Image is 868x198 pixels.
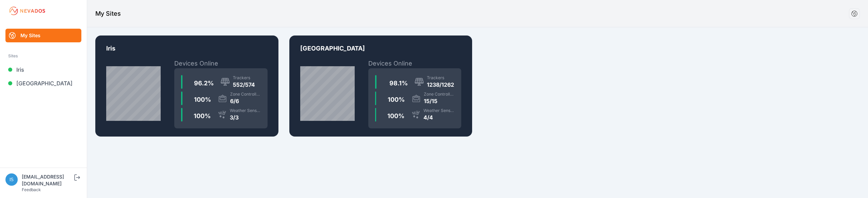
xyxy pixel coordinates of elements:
span: 100 % [194,112,211,119]
div: 4/4 [423,113,454,122]
div: Trackers [233,75,255,81]
a: Iris [5,63,81,76]
div: 6/6 [230,97,261,105]
a: LA-02 [289,36,472,137]
span: 96.2 % [194,80,214,87]
span: 100 % [387,112,404,119]
span: 100 % [194,96,211,103]
span: 100 % [388,96,405,103]
a: LA-01 [95,36,278,137]
img: iswagart@prim.com [5,173,18,186]
div: Trackers [427,75,454,81]
div: [EMAIL_ADDRESS][DOMAIN_NAME] [22,173,73,187]
div: Zone Controllers [424,91,454,97]
div: Sites [8,52,79,60]
a: Feedback [22,187,41,192]
a: [GEOGRAPHIC_DATA] [5,76,81,90]
h2: Devices Online [174,59,268,68]
img: Nevados [8,5,46,16]
p: [GEOGRAPHIC_DATA] [300,44,462,59]
h1: My Sites [95,9,121,18]
h2: Devices Online [368,59,462,68]
div: 15/15 [424,97,454,105]
div: 3/3 [230,113,261,122]
p: Iris [106,44,268,59]
div: Weather Sensors [423,108,454,113]
div: Weather Sensors [230,108,261,113]
div: Zone Controllers [230,91,261,97]
div: 552/574 [233,81,255,89]
a: My Sites [5,29,81,42]
div: 1238/1262 [427,81,454,89]
span: 98.1 % [389,80,408,87]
